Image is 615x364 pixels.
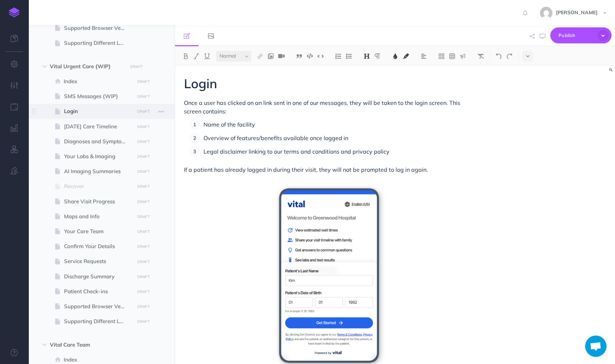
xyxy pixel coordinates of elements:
[137,124,150,129] small: DRAFT
[134,77,152,86] button: DRAFT
[137,79,150,84] small: DRAFT
[64,152,132,161] span: Your Labs & Imaging
[137,139,150,144] small: DRAFT
[204,53,210,59] img: Underline button
[137,229,150,234] small: DRAFT
[346,53,352,59] img: Unordered list button
[558,30,594,41] span: Publish
[137,184,150,189] small: DRAFT
[137,169,150,174] small: DRAFT
[137,304,150,309] small: DRAFT
[420,53,427,59] img: Alignment dropdown menu button
[552,9,601,16] span: [PERSON_NAME]
[64,39,132,47] span: Supporting Different Languages
[64,137,132,146] span: Diagnoses and Symptom Video Education
[203,148,389,155] span: Legal disclaimer linking to our terms and conditions and privacy policy
[137,154,150,159] small: DRAFT
[64,355,132,364] span: Index
[64,182,132,191] span: Recover
[134,258,152,266] button: DRAFT
[64,242,132,251] span: Confirm Your Details
[64,302,132,311] span: Supported Browser Versions
[585,336,606,357] a: Open chat
[134,107,152,116] button: DRAFT
[134,152,152,161] button: DRAFT
[137,274,150,279] small: DRAFT
[134,273,152,281] button: DRAFT
[137,109,150,114] small: DRAFT
[64,317,132,326] span: Supporting Different Languages
[128,63,145,71] button: DRAFT
[495,53,502,59] img: Undo
[449,53,455,59] img: Create table button
[64,167,132,176] span: AI Imaging Summaries
[137,199,150,204] small: DRAFT
[64,122,132,131] span: [DATE] Care Timeline
[64,227,132,236] span: Your Care Team
[335,53,341,59] img: Ordered list button
[203,121,255,128] span: Name of the facility
[50,62,123,71] span: Vital Urgent Care {WIP}
[182,53,189,59] img: Bold button
[317,53,324,59] img: Inline code button
[134,213,152,221] button: DRAFT
[134,167,152,176] button: DRAFT
[64,24,132,32] span: Supported Browser Versions
[403,53,409,59] img: Text background color button
[137,214,150,219] small: DRAFT
[134,138,152,146] button: DRAFT
[137,319,150,324] small: DRAFT
[460,53,466,59] img: Callout dropdown menu button
[134,227,152,236] button: DRAFT
[134,317,152,326] button: DRAFT
[64,257,132,266] span: Service Requests
[137,94,150,99] small: DRAFT
[9,7,20,17] img: logo-mark.svg
[392,53,398,59] img: Text color button
[374,53,381,59] img: Paragraph button
[134,288,152,296] button: DRAFT
[184,75,217,91] span: Login
[50,341,123,349] span: Vital Care Team
[134,123,152,131] button: DRAFT
[184,166,428,173] span: If a patient has already logged in during their visit, they will not be prompted to log in again.
[307,53,313,59] img: Code block button
[550,27,611,43] button: Publish
[64,212,132,221] span: Maps and Info
[134,92,152,101] button: DRAFT
[193,53,200,59] img: Italic button
[64,107,132,116] span: Login
[64,77,132,86] span: Index
[137,289,150,294] small: DRAFT
[134,182,152,191] button: DRAFT
[64,197,132,206] span: Share Visit Progress
[137,244,150,249] small: DRAFT
[506,53,513,59] img: Redo
[134,198,152,206] button: DRAFT
[267,53,274,59] img: Add image button
[257,53,263,59] img: Link button
[130,64,143,69] small: DRAFT
[134,242,152,251] button: DRAFT
[477,53,484,59] img: Clear styles button
[278,53,285,59] img: Add video button
[203,134,348,141] span: Overview of features/benefits available once logged in
[364,53,370,59] img: Headings dropdown button
[64,287,132,296] span: Patient Check-ins
[64,92,132,101] span: SMS Messages {WIP}
[184,99,462,115] span: Once a user has clicked on an link sent in one of our messages, they will be taken to the login s...
[64,272,132,281] span: Discharge Summary
[296,53,302,59] img: Blockquote button
[137,259,150,264] small: DRAFT
[134,303,152,311] button: DRAFT
[540,7,552,19] img: 5da3de2ef7f569c4e7af1a906648a0de.jpg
